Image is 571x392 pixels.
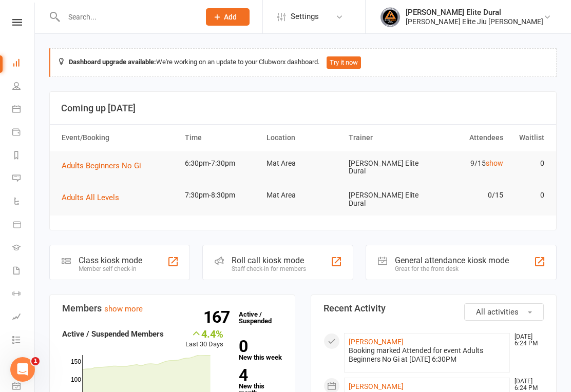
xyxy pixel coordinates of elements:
div: Staff check-in for members [232,265,306,272]
th: Trainer [344,125,426,151]
span: Add [224,13,237,21]
a: Product Sales [12,214,35,237]
button: Try it now [327,56,361,69]
strong: 0 [239,339,278,354]
td: 9/15 [426,151,508,175]
td: 0 [508,183,549,207]
td: 6:30pm-7:30pm [180,151,262,175]
td: Mat Area [262,151,344,175]
button: All activities [464,303,544,321]
div: Booking marked Attended for event Adults Beginners No Gi at [DATE] 6:30PM [349,346,505,364]
div: Last 30 Days [185,328,223,350]
time: [DATE] 6:24 PM [509,334,543,347]
h3: Recent Activity [323,303,544,313]
strong: Dashboard upgrade available: [69,58,156,66]
strong: Active / Suspended Members [62,329,164,339]
a: Reports [12,145,35,168]
div: Class kiosk mode [79,256,142,265]
a: [PERSON_NAME] [349,382,404,390]
strong: 4 [239,367,278,383]
td: 7:30pm-8:30pm [180,183,262,207]
a: show more [104,304,143,313]
div: Roll call kiosk mode [232,256,306,265]
td: [PERSON_NAME] Elite Dural [344,183,426,215]
h3: Members [62,303,282,313]
span: Settings [291,5,319,28]
div: Great for the front desk [395,265,509,272]
span: Adults All Levels [62,193,119,202]
td: 0/15 [426,183,508,207]
td: Mat Area [262,183,344,207]
time: [DATE] 6:24 PM [509,378,543,391]
td: [PERSON_NAME] Elite Dural [344,151,426,184]
a: Calendar [12,99,35,122]
h3: Coming up [DATE] [61,103,545,113]
div: General attendance kiosk mode [395,256,509,265]
th: Waitlist [508,125,549,151]
button: Add [206,8,250,26]
button: Adults All Levels [62,191,126,204]
div: [PERSON_NAME] Elite Dural [406,8,543,17]
a: Assessments [12,306,35,329]
th: Attendees [426,125,508,151]
iframe: Intercom live chat [10,357,35,382]
div: 4.4% [185,328,223,339]
span: All activities [476,307,519,317]
span: Adults Beginners No Gi [62,161,141,170]
strong: 167 [203,309,234,325]
div: [PERSON_NAME] Elite Jiu [PERSON_NAME] [406,17,543,26]
td: 0 [508,151,549,175]
a: People [12,75,35,99]
a: [PERSON_NAME] [349,338,404,346]
div: We're working on an update to your Clubworx dashboard. [49,48,557,77]
a: Dashboard [12,52,35,75]
a: What's New [12,352,35,376]
a: 0New this week [239,339,282,361]
input: Search... [61,10,193,24]
th: Location [262,125,344,151]
span: 1 [31,357,40,365]
img: thumb_image1702864552.png [380,7,401,27]
th: Event/Booking [57,125,180,151]
a: 167Active / Suspended [234,303,279,332]
button: Adults Beginners No Gi [62,160,148,172]
a: show [486,159,503,167]
th: Time [180,125,262,151]
div: Member self check-in [79,265,142,272]
a: Payments [12,122,35,145]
